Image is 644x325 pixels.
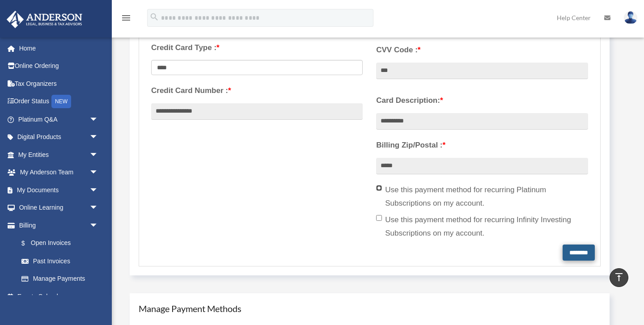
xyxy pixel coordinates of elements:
[6,164,112,181] a: My Anderson Teamarrow_drop_down
[89,110,107,129] span: arrow_drop_down
[121,13,131,23] i: menu
[6,128,112,146] a: Digital Productsarrow_drop_down
[376,185,382,191] input: Use this payment method for recurring Platinum Subscriptions on my account.
[6,39,112,57] a: Home
[89,146,107,164] span: arrow_drop_down
[6,216,112,234] a: Billingarrow_drop_down
[51,95,71,108] div: NEW
[13,252,112,270] a: Past Invoices
[89,164,107,182] span: arrow_drop_down
[13,234,112,253] a: $Open Invoices
[624,11,637,24] img: User Pic
[4,11,85,28] img: Anderson Advisors Platinum Portal
[13,270,107,288] a: Manage Payments
[151,84,363,97] label: Credit Card Number :
[89,199,107,217] span: arrow_drop_down
[89,181,107,199] span: arrow_drop_down
[6,93,112,111] a: Order StatusNEW
[6,181,112,199] a: My Documentsarrow_drop_down
[376,139,588,152] label: Billing Zip/Postal :
[376,215,382,221] input: Use this payment method for recurring Infinity Investing Subscriptions on my account.
[89,216,107,235] span: arrow_drop_down
[376,43,588,57] label: CVV Code :
[610,268,628,287] a: vertical_align_top
[6,146,112,164] a: My Entitiesarrow_drop_down
[151,41,363,55] label: Credit Card Type :
[614,272,624,283] i: vertical_align_top
[376,213,588,240] label: Use this payment method for recurring Infinity Investing Subscriptions on my account.
[376,94,588,107] label: Card Description:
[26,238,31,249] span: $
[149,12,159,22] i: search
[6,199,112,217] a: Online Learningarrow_drop_down
[6,75,112,93] a: Tax Organizers
[89,128,107,147] span: arrow_drop_down
[139,302,601,315] h4: Manage Payment Methods
[6,287,112,305] a: Events Calendar
[6,57,112,75] a: Online Ordering
[6,110,112,128] a: Platinum Q&Aarrow_drop_down
[376,183,588,210] label: Use this payment method for recurring Platinum Subscriptions on my account.
[121,16,131,23] a: menu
